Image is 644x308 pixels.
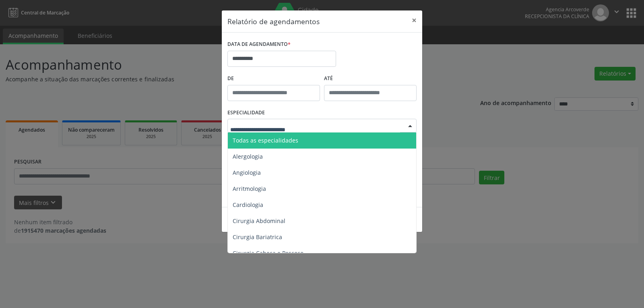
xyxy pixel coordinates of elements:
[324,72,417,85] label: ATÉ
[233,153,263,160] span: Alergologia
[227,72,320,85] label: De
[227,16,320,27] h5: Relatório de agendamentos
[233,201,263,209] span: Cardiologia
[233,169,261,176] span: Angiologia
[233,217,285,225] span: Cirurgia Abdominal
[227,107,265,119] label: ESPECIALIDADE
[227,38,291,51] label: DATA DE AGENDAMENTO
[233,233,282,241] span: Cirurgia Bariatrica
[233,249,303,257] span: Cirurgia Cabeça e Pescoço
[233,185,266,192] span: Arritmologia
[233,136,298,144] span: Todas as especialidades
[406,10,422,30] button: Close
